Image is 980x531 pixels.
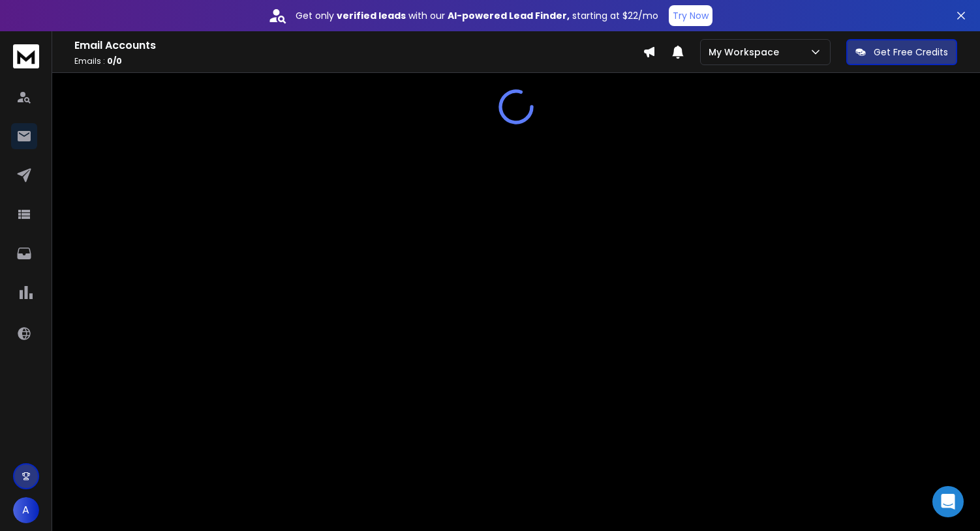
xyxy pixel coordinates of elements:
div: Open Intercom Messenger [932,486,964,517]
strong: verified leads [337,9,406,22]
strong: AI-powered Lead Finder, [448,9,570,22]
p: My Workspace [709,46,784,59]
img: logo [13,44,39,68]
p: Emails : [74,56,643,66]
button: A [13,497,39,523]
p: Try Now [673,9,709,22]
h1: Email Accounts [74,38,643,53]
button: Try Now [669,5,712,26]
p: Get only with our starting at $22/mo [296,9,658,22]
button: Get Free Credits [846,39,957,65]
p: Get Free Credits [874,46,948,59]
span: 0 / 0 [107,55,122,66]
